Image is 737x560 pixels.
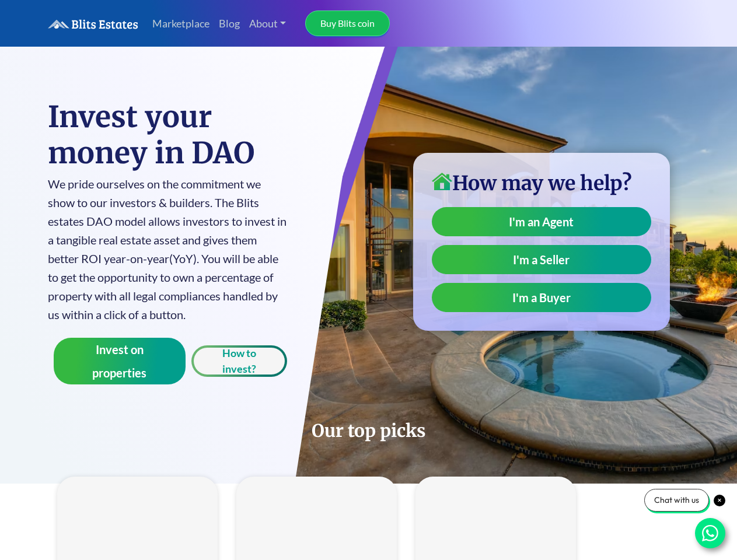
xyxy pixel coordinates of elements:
img: logo.6a08bd47fd1234313fe35534c588d03a.svg [48,19,138,29]
a: Marketplace [148,11,214,36]
a: Buy Blits coin [305,10,390,36]
a: I'm an Agent [432,207,651,236]
button: Invest on properties [54,338,186,384]
h2: Our top picks [48,419,690,442]
a: I'm a Buyer [432,283,651,312]
img: home-icon [432,173,452,190]
p: We pride ourselves on the commitment we show to our investors & builders. The Blits estates DAO m... [48,174,288,324]
div: Chat with us [644,489,709,512]
h1: Invest your money in DAO [48,99,288,171]
a: About [244,11,291,36]
h3: How may we help? [432,171,651,195]
button: How to invest? [191,345,287,377]
a: I'm a Seller [432,245,651,274]
a: Blog [214,11,244,36]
